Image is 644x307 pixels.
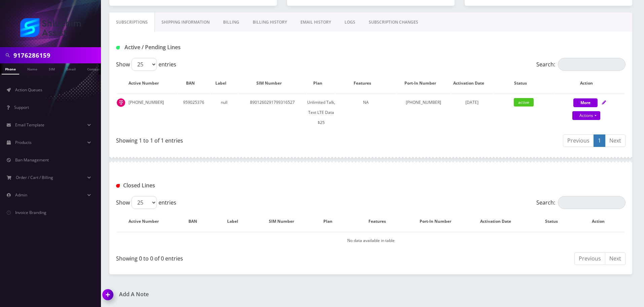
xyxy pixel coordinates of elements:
[116,182,279,189] h1: Closed Lines
[116,58,176,71] label: Show entries
[117,212,177,231] th: Active Number: activate to sort column descending
[467,212,531,231] th: Activation Date: activate to sort column ascending
[109,12,155,32] a: Subscriptions
[350,212,410,231] th: Features: activate to sort column ascending
[14,104,29,110] span: Support
[294,12,338,32] a: EMAIL HISTORY
[116,252,366,263] div: Showing 0 to 0 of 0 entries
[117,73,177,93] th: Active Number: activate to sort column ascending
[313,212,350,231] th: Plan: activate to sort column ascending
[307,94,335,131] td: Unlimited Talk, Text LTE Data $25
[178,212,214,231] th: BAN: activate to sort column ascending
[13,49,99,62] input: Search in Company
[84,63,106,74] a: Company
[572,111,600,120] a: Actions
[579,212,625,231] th: Action : activate to sort column ascending
[605,252,625,265] a: Next
[155,12,216,32] a: Shipping Information
[605,134,625,147] a: Next
[2,63,19,74] a: Phone
[554,73,625,93] th: Action: activate to sort column ascending
[465,99,478,105] span: [DATE]
[63,63,79,74] a: Email
[132,58,157,71] select: Showentries
[246,12,294,32] a: Billing History
[15,140,32,145] span: Products
[117,98,125,107] img: t_img.png
[103,291,366,298] a: Add A Note
[211,73,238,93] th: Label: activate to sort column ascending
[307,73,335,93] th: Plan: activate to sort column ascending
[338,12,362,32] a: LOGS
[24,63,41,74] a: Name
[116,134,366,145] div: Showing 1 to 1 of 1 entries
[15,157,49,163] span: Ban Management
[514,98,534,106] span: active
[211,94,238,131] td: null
[238,94,306,131] td: 8901260291799316527
[574,252,605,265] a: Previous
[238,73,306,93] th: SIM Number: activate to sort column ascending
[451,73,493,93] th: Activation Date: activate to sort column ascending
[45,63,58,74] a: SIM
[411,212,466,231] th: Port-In Number: activate to sort column ascending
[536,58,625,71] label: Search:
[336,73,396,93] th: Features: activate to sort column ascending
[20,18,81,37] img: Shluchim Assist
[558,196,625,209] input: Search:
[117,94,177,131] td: [PHONE_NUMBER]
[116,196,176,209] label: Show entries
[178,94,210,131] td: 959025376
[215,212,256,231] th: Label: activate to sort column ascending
[494,73,554,93] th: Status: activate to sort column ascending
[397,94,451,131] td: [PHONE_NUMBER]
[117,232,625,249] td: No data available in table
[362,12,425,32] a: SUBSCRIPTION CHANGES
[15,122,44,128] span: Email Template
[132,196,157,209] select: Showentries
[558,58,625,71] input: Search:
[116,44,279,51] h1: Active / Pending Lines
[594,134,605,147] a: 1
[116,46,120,50] img: Active / Pending Lines
[216,12,246,32] a: Billing
[532,212,578,231] th: Status: activate to sort column ascending
[16,175,53,180] span: Order / Cart / Billing
[573,98,598,107] button: More
[15,87,42,93] span: Action Queues
[116,184,120,188] img: Closed Lines
[563,134,594,147] a: Previous
[178,73,210,93] th: BAN: activate to sort column ascending
[536,196,625,209] label: Search:
[397,73,451,93] th: Port-In Number: activate to sort column ascending
[257,212,312,231] th: SIM Number: activate to sort column ascending
[15,210,46,215] span: Invoice Branding
[336,94,396,131] td: NA
[15,192,27,198] span: Admin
